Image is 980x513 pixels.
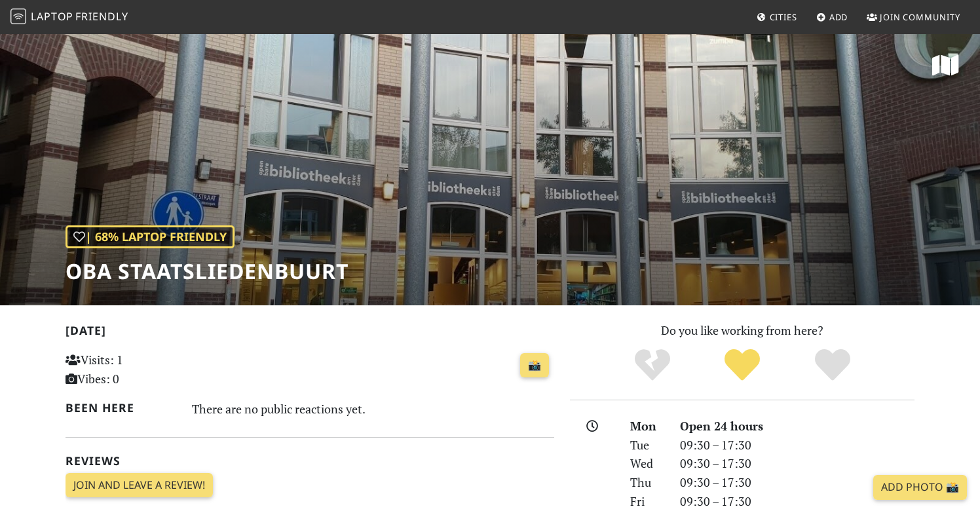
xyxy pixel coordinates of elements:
[861,5,966,29] a: Join Community
[520,353,549,378] a: 📸
[570,321,914,340] p: Do you like working from here?
[66,454,554,468] h2: Reviews
[622,454,672,473] div: Wed
[622,492,672,511] div: Fri
[672,492,922,511] div: 09:30 – 17:30
[787,347,878,383] div: Definitely!
[751,5,802,29] a: Cities
[770,11,797,23] span: Cities
[75,9,128,24] span: Friendly
[10,9,26,24] img: LaptopFriendly
[880,11,960,23] span: Join Community
[31,9,73,24] span: Laptop
[672,473,922,492] div: 09:30 – 17:30
[697,347,787,383] div: Yes
[607,347,698,383] div: No
[829,11,848,23] span: Add
[622,436,672,455] div: Tue
[622,417,672,436] div: Mon
[66,225,235,248] div: | 68% Laptop Friendly
[66,401,176,415] h2: Been here
[672,436,922,455] div: 09:30 – 17:30
[873,475,967,500] a: Add Photo 📸
[66,259,349,284] h1: OBA Staatsliedenbuurt
[66,473,213,498] a: Join and leave a review!
[811,5,854,29] a: Add
[10,6,128,29] a: LaptopFriendly LaptopFriendly
[622,473,672,492] div: Thu
[672,417,922,436] div: Open 24 hours
[66,324,554,343] h2: [DATE]
[66,351,218,389] p: Visits: 1 Vibes: 0
[192,398,555,419] div: There are no public reactions yet.
[672,454,922,473] div: 09:30 – 17:30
